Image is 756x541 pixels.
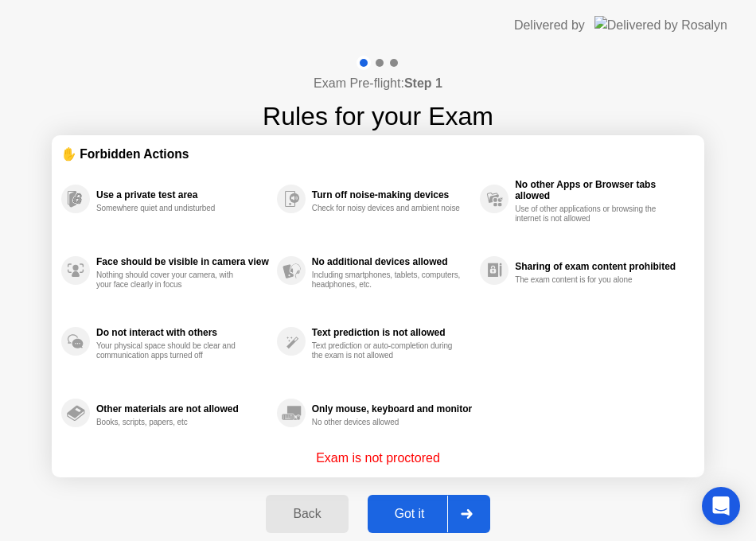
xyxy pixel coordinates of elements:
[312,418,462,427] div: No other devices allowed
[702,487,740,525] div: Open Intercom Messenger
[314,74,442,93] h4: Exam Pre-flight:
[312,204,462,213] div: Check for noisy devices and ambient noise
[515,261,687,272] div: Sharing of exam content prohibited
[594,16,727,34] img: Delivered by Rosalyn
[96,204,247,213] div: Somewhere quiet and undisturbed
[515,275,665,285] div: The exam content is for you alone
[96,327,269,338] div: Do not interact with others
[266,495,348,533] button: Back
[515,179,687,201] div: No other Apps or Browser tabs allowed
[312,189,472,200] div: Turn off noise-making devices
[312,327,472,338] div: Text prediction is not allowed
[312,270,462,290] div: Including smartphones, tablets, computers, headphones, etc.
[96,189,269,200] div: Use a private test area
[514,16,585,35] div: Delivered by
[312,341,462,360] div: Text prediction or auto-completion during the exam is not allowed
[263,97,493,135] h1: Rules for your Exam
[96,256,269,267] div: Face should be visible in camera view
[96,403,269,415] div: Other materials are not allowed
[96,418,247,427] div: Books, scripts, papers, etc
[515,204,665,224] div: Use of other applications or browsing the internet is not allowed
[368,495,490,533] button: Got it
[96,270,247,290] div: Nothing should cover your camera, with your face clearly in focus
[312,403,472,415] div: Only mouse, keyboard and monitor
[372,507,447,521] div: Got it
[271,507,343,521] div: Back
[312,256,472,267] div: No additional devices allowed
[61,145,695,163] div: ✋ Forbidden Actions
[96,341,247,360] div: Your physical space should be clear and communication apps turned off
[404,76,442,90] b: Step 1
[316,449,440,468] p: Exam is not proctored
